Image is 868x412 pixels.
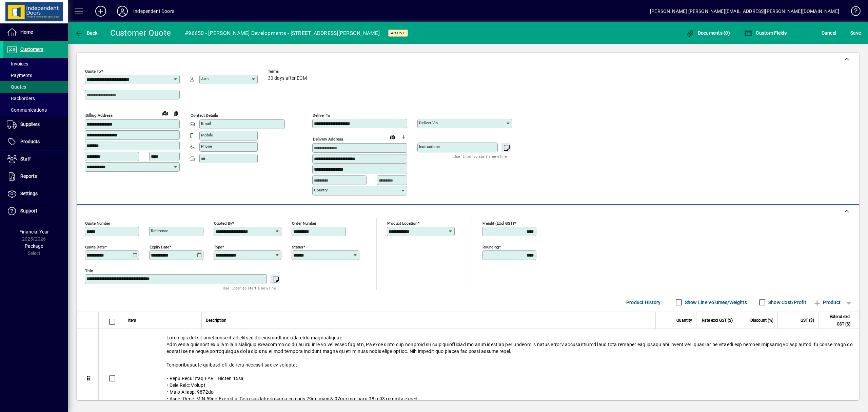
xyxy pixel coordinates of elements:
a: View on map [160,108,171,118]
div: [PERSON_NAME] [PERSON_NAME][EMAIL_ADDRESS][PERSON_NAME][DOMAIN_NAME] [650,6,839,17]
button: Documents (0) [684,27,732,39]
label: Show Cost/Profit [767,299,806,306]
mat-label: Title [85,268,93,273]
mat-label: Product location [387,221,417,225]
span: Communications [7,107,47,113]
div: Customer Quote [110,27,171,38]
span: GST ($) [801,317,814,324]
span: Product [813,297,841,308]
mat-hint: Use 'Enter' to start a new line [223,284,276,292]
span: Cancel [822,27,836,38]
span: Description [206,317,226,324]
span: Item [128,317,136,324]
a: Quotes [3,81,68,93]
span: Active [391,31,405,35]
mat-label: Rounding [482,244,499,249]
span: Discount (%) [750,317,773,324]
div: #96650 - [PERSON_NAME] Developments - [STREET_ADDRESS][PERSON_NAME] [185,28,380,39]
span: Documents (0) [686,30,730,36]
button: Cancel [820,27,838,39]
a: Home [3,24,68,41]
span: Product History [626,297,661,308]
mat-label: Instructions [419,144,440,149]
button: Product History [624,296,664,308]
span: Backorders [7,96,35,101]
span: Invoices [7,61,28,67]
span: Terms [268,69,309,74]
span: Financial Year [19,229,49,235]
mat-label: Quote date [85,244,105,249]
span: Settings [20,191,38,196]
button: Save [849,27,863,39]
mat-label: Attn [201,76,209,81]
a: Support [3,203,68,220]
span: Back [75,30,98,36]
span: Rate excl GST ($) [702,317,733,324]
span: Home [20,29,33,35]
span: Quantity [676,317,692,324]
mat-label: Phone [201,144,212,149]
span: Staff [20,156,31,162]
button: Custom Fields [743,27,789,39]
a: Suppliers [3,116,68,133]
button: Back [73,27,99,39]
span: 30 days after EOM [268,76,307,81]
span: Payments [7,73,32,78]
span: Extend excl GST ($) [823,313,850,328]
a: Staff [3,151,68,168]
span: Custom Fields [744,30,787,36]
a: Reports [3,168,68,185]
span: Reports [20,173,37,179]
a: Settings [3,185,68,202]
mat-label: Deliver via [419,120,438,125]
mat-label: Country [314,188,328,192]
mat-hint: Use 'Enter' to start a new line [454,152,507,160]
a: Knowledge Base [846,1,860,23]
button: Profile [112,5,133,17]
span: Package [25,243,43,249]
mat-label: Deliver To [313,113,330,118]
span: Quotes [7,84,26,90]
a: Backorders [3,93,68,104]
mat-label: Mobile [201,133,213,137]
mat-label: Type [214,244,222,249]
button: Add [90,5,112,17]
mat-label: Order number [292,221,316,225]
span: Suppliers [20,121,40,127]
mat-label: Email [201,121,211,126]
mat-label: Quoted by [214,221,232,225]
mat-label: Quote number [85,221,110,225]
button: Copy to Delivery address [171,108,181,119]
span: Products [20,139,40,144]
a: Communications [3,104,68,116]
mat-label: Quote To [85,69,101,74]
span: S [850,30,853,36]
span: Support [20,208,37,213]
button: Choose address [398,132,409,143]
label: Show Line Volumes/Weights [684,299,747,306]
a: Invoices [3,58,68,70]
a: Payments [3,70,68,81]
span: ave [850,27,861,38]
mat-label: Expiry date [150,244,169,249]
app-page-header-button: Back [68,27,105,39]
a: Products [3,133,68,150]
button: Product [810,296,844,308]
mat-label: Freight (excl GST) [482,221,514,225]
div: Independent Doors [133,6,174,17]
mat-label: Status [292,244,303,249]
a: View on map [387,131,398,142]
span: Customers [20,46,43,52]
mat-label: Reference [151,228,168,233]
